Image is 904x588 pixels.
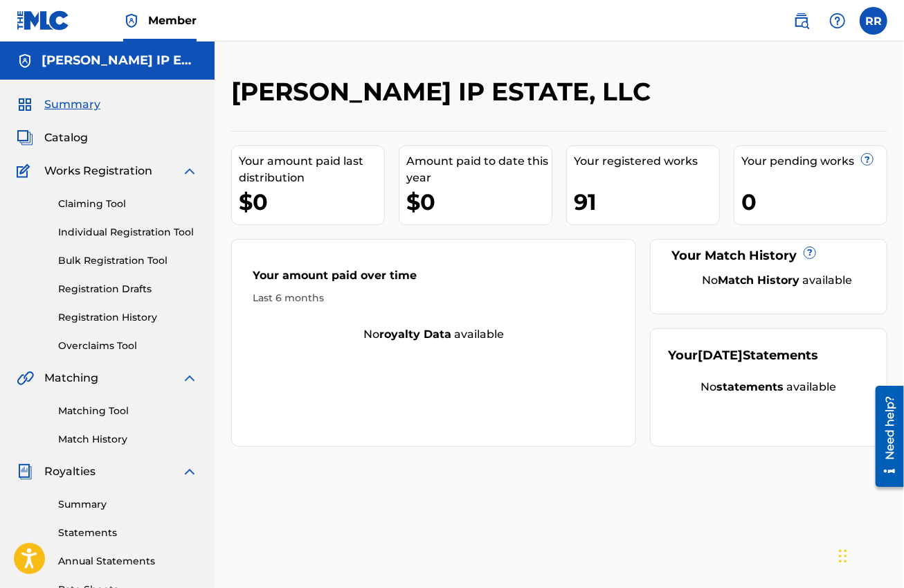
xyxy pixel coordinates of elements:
[17,53,33,69] img: Accounts
[253,267,615,291] div: Your amount paid over time
[379,328,451,341] strong: royalty data
[181,463,198,480] img: expand
[44,130,88,146] span: Catalog
[239,186,384,217] div: $0
[58,404,198,418] a: Matching Tool
[17,130,88,146] a: CatalogCatalog
[860,7,887,35] div: User Menu
[865,381,904,492] iframe: Resource Center
[44,163,152,179] span: Works Registration
[58,526,198,540] a: Statements
[741,186,887,217] div: 0
[42,53,198,69] h5: DEAN REED IP ESTATE, LLC
[17,96,33,113] img: Summary
[58,282,198,296] a: Registration Drafts
[835,522,904,588] iframe: Chat Widget
[788,7,815,35] a: Public Search
[44,96,100,113] span: Summary
[839,535,847,577] div: Drag
[698,348,743,363] span: [DATE]
[804,247,815,258] span: ?
[181,163,198,179] img: expand
[123,12,140,29] img: Top Rightsholder
[829,12,846,29] img: help
[253,291,615,305] div: Last 6 months
[406,186,552,217] div: $0
[58,497,198,512] a: Summary
[17,370,34,386] img: Matching
[741,153,887,170] div: Your pending works
[17,463,33,480] img: Royalties
[44,463,96,480] span: Royalties
[17,10,70,30] img: MLC Logo
[17,130,33,146] img: Catalog
[58,310,198,325] a: Registration History
[574,153,719,170] div: Your registered works
[862,154,873,165] span: ?
[58,554,198,569] a: Annual Statements
[231,76,658,107] h2: [PERSON_NAME] IP ESTATE, LLC
[148,12,197,28] span: Member
[668,247,869,265] div: Your Match History
[17,163,35,179] img: Works Registration
[44,370,98,386] span: Matching
[58,339,198,353] a: Overclaims Tool
[58,225,198,240] a: Individual Registration Tool
[685,272,869,289] div: No available
[232,326,635,343] div: No available
[824,7,851,35] div: Help
[239,153,384,186] div: Your amount paid last distribution
[668,379,869,395] div: No available
[17,96,100,113] a: SummarySummary
[181,370,198,386] img: expand
[58,253,198,268] a: Bulk Registration Tool
[717,380,784,393] strong: statements
[406,153,552,186] div: Amount paid to date this year
[668,346,818,365] div: Your Statements
[718,274,800,287] strong: Match History
[58,197,198,211] a: Claiming Tool
[574,186,719,217] div: 91
[793,12,810,29] img: search
[58,432,198,447] a: Match History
